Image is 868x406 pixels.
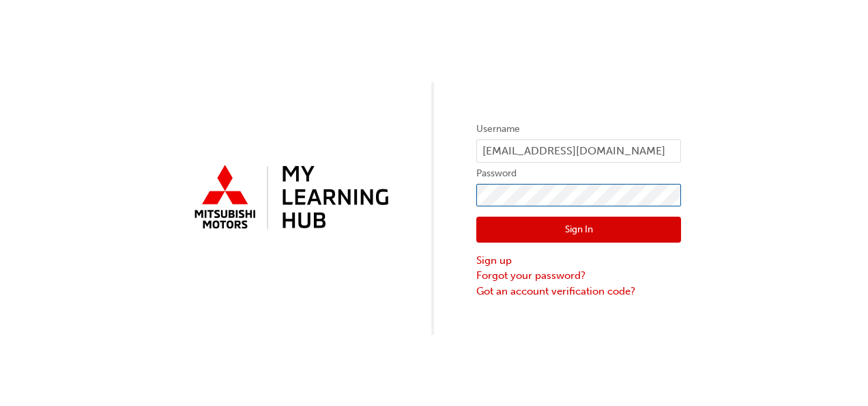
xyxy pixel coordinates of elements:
a: Got an account verification code? [476,284,681,299]
input: Username [476,139,681,163]
label: Password [476,165,681,182]
button: Sign In [476,217,681,243]
label: Username [476,121,681,137]
img: mmal [187,159,392,237]
a: Forgot your password? [476,268,681,284]
a: Sign up [476,253,681,269]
